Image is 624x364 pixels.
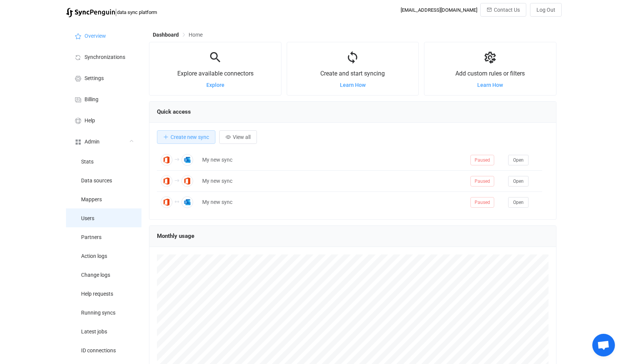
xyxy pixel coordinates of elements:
img: Office 365 GAL Contacts [161,196,172,208]
a: Synchronizations [66,46,141,67]
span: Action logs [81,253,107,259]
span: Users [81,216,94,222]
span: Explore available connectors [177,70,254,77]
span: Partners [81,234,101,241]
a: |data sync platform [66,7,157,17]
span: Open [513,157,524,163]
span: Add custom rules or filters [455,70,525,77]
span: Create and start syncing [321,70,385,77]
span: Create new sync [171,134,209,140]
img: Outlook Contacts [181,154,193,166]
span: Paused [470,197,494,208]
a: Open [508,157,529,163]
span: Contact Us [494,7,520,13]
span: Paused [470,155,494,165]
a: Help [66,110,141,131]
span: Latest jobs [81,329,107,335]
span: Paused [470,176,494,187]
button: Open [508,176,529,187]
div: My new sync [198,156,467,164]
span: Billing [85,97,98,103]
span: Overview [85,33,106,39]
a: Mappers [66,190,141,208]
a: Learn How [477,82,503,88]
button: View all [219,130,257,144]
a: Open chat [592,334,615,356]
span: Change logs [81,272,110,278]
img: Office 365 Contacts [181,175,193,187]
div: [EMAIL_ADDRESS][DOMAIN_NAME] [401,7,477,13]
a: Help requests [66,284,141,303]
span: Settings [85,76,104,82]
button: Log Out [530,3,562,17]
a: Latest jobs [66,322,141,341]
button: Open [508,155,529,165]
a: Learn How [340,82,366,88]
div: My new sync [198,177,467,185]
span: Synchronizations [85,54,125,60]
img: Outlook Contacts [181,196,193,208]
span: Help [85,118,95,124]
span: Running syncs [81,310,115,316]
span: Mappers [81,197,102,203]
a: Stats [66,152,141,171]
a: Explore [206,82,224,88]
span: Admin [85,139,100,145]
img: syncpenguin.svg [66,8,115,17]
span: Quick access [157,108,191,115]
div: My new sync [198,198,467,207]
a: Action logs [66,246,141,265]
a: Billing [66,88,141,110]
img: Office 365 GAL Contacts [161,175,172,187]
span: Data sources [81,178,112,184]
span: Dashboard [153,32,179,38]
span: Home [189,32,203,38]
span: Log Out [536,7,555,13]
span: | [115,7,117,17]
span: View all [233,134,251,140]
img: Office 365 GAL Contacts [161,154,172,166]
div: Breadcrumb [153,32,203,37]
a: Change logs [66,265,141,284]
span: Open [513,179,524,184]
a: Data sources [66,171,141,190]
button: Create new sync [157,130,215,144]
a: Partners [66,227,141,246]
a: Settings [66,67,141,88]
a: Running syncs [66,303,141,322]
button: Open [508,197,529,208]
a: Open [508,178,529,184]
a: ID connections [66,341,141,359]
a: Users [66,208,141,227]
span: Stats [81,159,94,165]
a: Overview [66,25,141,46]
span: data sync platform [117,9,157,15]
span: Open [513,200,524,205]
a: Open [508,199,529,205]
span: Monthly usage [157,233,194,239]
button: Contact Us [480,3,526,17]
span: Help requests [81,291,113,297]
span: ID connections [81,348,116,354]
